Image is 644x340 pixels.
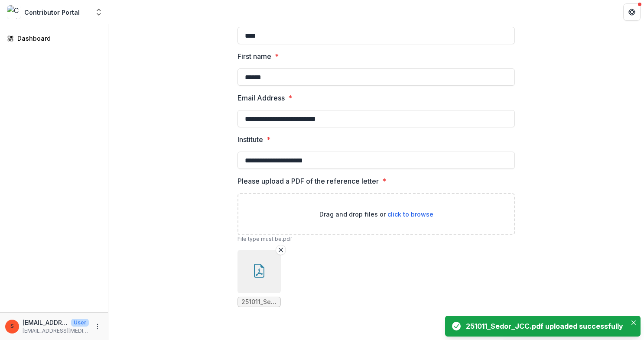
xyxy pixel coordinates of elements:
div: Dashboard [17,34,98,43]
div: 251011_Sedor_JCC.pdf uploaded successfully [466,321,623,331]
div: Contributor Portal [24,8,80,17]
p: [EMAIL_ADDRESS][MEDICAL_DATA][DOMAIN_NAME] [23,327,89,335]
p: Email Address [237,93,285,103]
span: click to browse [387,210,433,218]
img: Contributor Portal [7,5,21,19]
button: Remove File [276,245,286,255]
div: Notifications-bottom-right [442,312,644,340]
p: Drag and drop files or [319,210,433,219]
a: Dashboard [3,31,104,45]
p: Please upload a PDF of the reference letter [237,176,379,186]
p: File type must be .pdf [237,235,515,243]
p: Institute [237,134,263,145]
button: More [92,321,103,332]
button: Open entity switcher [93,3,105,21]
p: [EMAIL_ADDRESS][MEDICAL_DATA][DOMAIN_NAME] [23,318,68,327]
p: First name [237,51,271,62]
span: 251011_Sedor_JCC.pdf [241,298,277,306]
button: Close [628,317,639,328]
button: Get Help [623,3,641,21]
p: User [71,319,89,327]
div: Remove File251011_Sedor_JCC.pdf [237,250,281,307]
div: Sichen_Shao@HMS.HARVARD.EDU [10,324,14,329]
